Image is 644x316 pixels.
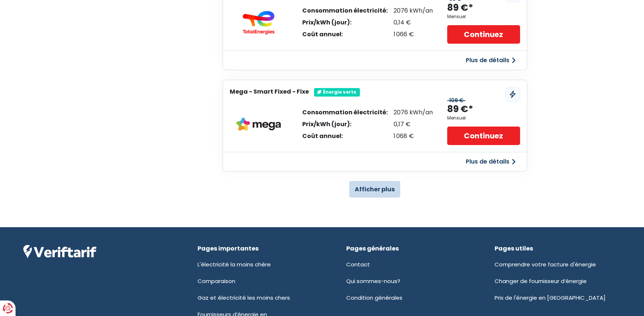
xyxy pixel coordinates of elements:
div: Coût annuel: [302,31,388,37]
div: 0,17 € [394,121,433,127]
a: Prix de l'énergie en [GEOGRAPHIC_DATA] [495,294,606,302]
div: Prix/kWh (jour): [302,20,388,26]
div: Mensuel [447,115,466,121]
div: 89 €* [447,103,473,115]
a: Qui sommes-nous? [346,277,400,285]
div: Consommation électricité: [302,8,388,14]
img: Veriftarif logo [23,245,97,259]
a: L'électricité la moins chère [198,260,271,268]
img: Mega [236,118,281,131]
a: Condition générales [346,294,402,302]
div: Prix/kWh (jour): [302,121,388,127]
div: 109 € [447,97,465,104]
button: Plus de détails [461,155,520,168]
div: Pages générales [346,245,472,252]
a: Contact [346,260,370,268]
button: Plus de détails [461,54,520,67]
a: Changer de fournisseur d’énergie [495,277,587,285]
div: Pages utiles [495,245,621,252]
a: Continuez [447,127,520,145]
button: Afficher plus [349,181,400,198]
div: 1 068 € [394,133,433,139]
div: 1 066 € [394,31,433,37]
a: Gaz et électricité les moins chers [198,294,290,302]
img: TotalEnergies [236,11,281,34]
a: Continuez [447,25,520,44]
a: Comparaison [198,277,235,285]
div: 89 €* [447,2,473,14]
h3: Mega - Smart Fixed - Fixe [230,88,309,95]
a: Comprendre votre facture d'énergie [495,260,596,268]
div: Énergie verte [314,88,360,96]
div: 2076 kWh/an [394,110,433,115]
div: 0,14 € [394,20,433,26]
div: 2076 kWh/an [394,8,433,14]
div: Mensuel [447,14,466,19]
div: Consommation électricité: [302,110,388,115]
div: Pages importantes [198,245,324,252]
div: Coût annuel: [302,133,388,139]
